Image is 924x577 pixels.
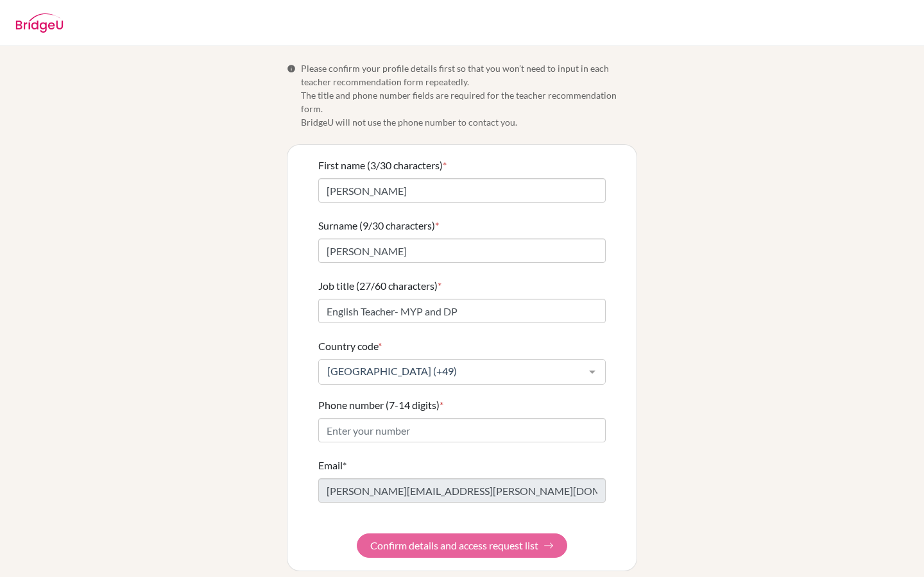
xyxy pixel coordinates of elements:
[318,158,447,173] label: First name (3/30 characters)
[324,365,579,378] span: [GEOGRAPHIC_DATA] (+49)
[318,278,441,294] label: Job title (27/60 characters)
[318,178,606,203] input: Enter your first name
[287,64,296,73] span: Info
[318,238,606,263] input: Enter your surname
[318,339,382,354] label: Country code
[318,299,606,323] input: Enter your job title
[318,458,346,473] label: Email*
[318,418,606,442] input: Enter your number
[301,62,637,129] span: Please confirm your profile details first so that you won’t need to input in each teacher recomme...
[318,397,443,413] label: Phone number (7-14 digits)
[15,13,64,33] img: BridgeU logo
[318,218,439,233] label: Surname (9/30 characters)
